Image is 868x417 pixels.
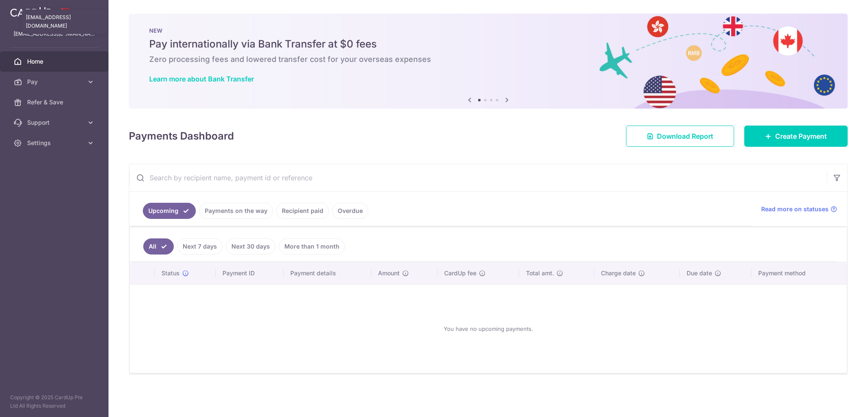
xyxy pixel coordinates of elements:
iframe: Opens a widget where you can find more information [814,392,860,413]
p: [EMAIL_ADDRESS][DOMAIN_NAME] [14,30,95,38]
th: Payment ID [216,262,284,284]
span: Read more on statuses [761,205,829,213]
span: CardUp fee [444,269,476,277]
a: More than 1 month [279,238,345,255]
span: Charge date [601,269,636,277]
a: Read more on statuses [761,205,837,213]
img: Bank transfer banner [129,14,848,109]
span: Support [27,118,83,127]
input: Search by recipient name, payment id or reference [129,164,827,191]
h6: Zero processing fees and lowered transfer cost for your overseas expenses [149,54,827,64]
span: Settings [27,139,83,147]
a: Next 7 days [177,238,223,255]
div: [EMAIL_ADDRESS][DOMAIN_NAME] [22,9,107,34]
span: Amount [378,269,400,277]
a: Upcoming [143,203,196,219]
a: All [143,238,174,255]
a: Overdue [332,203,368,219]
th: Payment method [751,262,847,284]
h4: Payments Dashboard [129,129,234,144]
span: Due date [687,269,712,277]
a: Payments on the way [199,203,273,219]
span: Pay [27,78,83,86]
span: Status [161,269,180,277]
span: Home [27,57,83,66]
span: Refer & Save [27,98,83,106]
div: You have no upcoming payments. [140,291,837,366]
a: Download Report [626,126,734,147]
span: Download Report [657,131,713,141]
span: Create Payment [775,131,827,141]
th: Payment details [284,262,371,284]
a: Next 30 days [226,238,275,255]
a: Create Payment [744,126,848,147]
a: Recipient paid [276,203,329,219]
span: Total amt. [526,269,554,277]
img: CardUp [10,7,52,17]
a: Learn more about Bank Transfer [149,75,254,83]
p: NEW [149,27,827,34]
h5: Pay internationally via Bank Transfer at $0 fees [149,37,827,51]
